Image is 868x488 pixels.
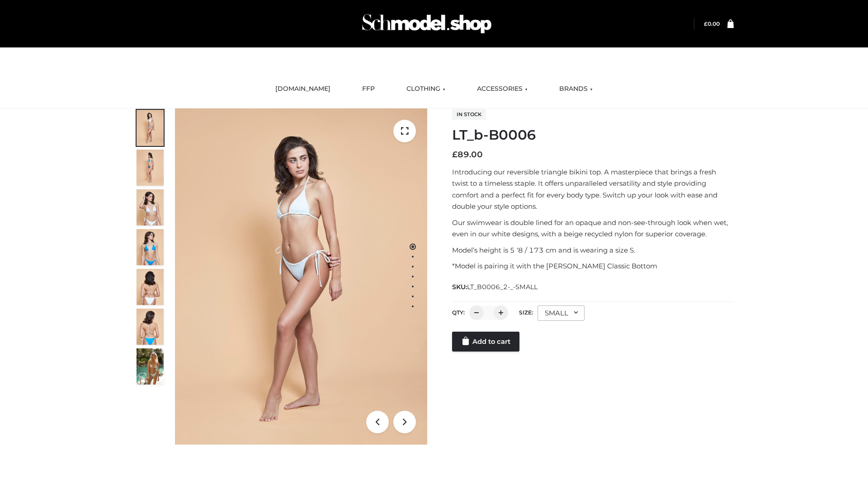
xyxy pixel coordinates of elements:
h1: LT_b-B0006 [452,127,734,143]
img: ArielClassicBikiniTop_CloudNine_AzureSky_OW114ECO_1 [175,108,427,445]
a: CLOTHING [400,79,452,99]
a: ACCESSORIES [470,79,534,99]
a: FFP [355,79,382,99]
a: £0.00 [704,20,720,27]
label: QTY: [452,309,465,316]
img: ArielClassicBikiniTop_CloudNine_AzureSky_OW114ECO_2-scaled.jpg [137,150,164,186]
a: [DOMAIN_NAME] [269,79,337,99]
span: LT_B0006_2-_-SMALL [467,283,538,291]
bdi: 0.00 [704,20,720,27]
img: ArielClassicBikiniTop_CloudNine_AzureSky_OW114ECO_8-scaled.jpg [137,309,164,345]
bdi: 89.00 [452,150,483,160]
span: £ [452,150,458,160]
img: ArielClassicBikiniTop_CloudNine_AzureSky_OW114ECO_4-scaled.jpg [137,229,164,265]
label: Size: [519,309,533,316]
img: ArielClassicBikiniTop_CloudNine_AzureSky_OW114ECO_1-scaled.jpg [137,110,164,146]
a: BRANDS [552,79,599,99]
img: ArielClassicBikiniTop_CloudNine_AzureSky_OW114ECO_7-scaled.jpg [137,269,164,305]
div: SMALL [538,305,585,321]
p: Model’s height is 5 ‘8 / 173 cm and is wearing a size S. [452,244,734,256]
span: £ [704,20,708,27]
span: SKU: [452,282,538,292]
img: Arieltop_CloudNine_AzureSky2.jpg [137,348,164,385]
p: Introducing our reversible triangle bikini top. A masterpiece that brings a fresh twist to a time... [452,166,734,212]
p: Our swimwear is double lined for an opaque and non-see-through look when wet, even in our white d... [452,217,734,240]
img: ArielClassicBikiniTop_CloudNine_AzureSky_OW114ECO_3-scaled.jpg [137,189,164,225]
img: Schmodel Admin 964 [359,6,495,42]
span: In stock [452,109,486,120]
a: Add to cart [452,332,519,352]
p: *Model is pairing it with the [PERSON_NAME] Classic Bottom [452,260,734,272]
